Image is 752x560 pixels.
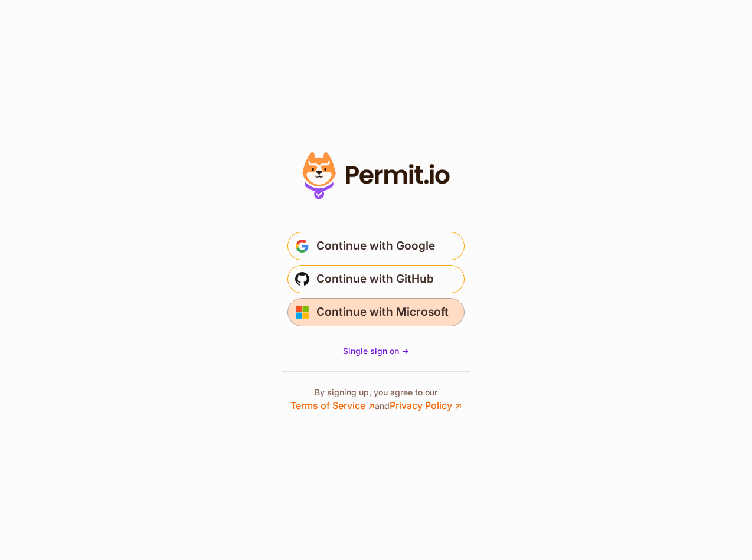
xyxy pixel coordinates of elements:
p: By signing up, you agree to our and [290,387,462,412]
span: Continue with Google [316,237,435,256]
a: Single sign on -> [343,345,409,357]
a: Privacy Policy ↗ [390,399,462,411]
span: Continue with Microsoft [316,303,449,322]
button: Continue with GitHub [287,265,465,293]
span: Continue with GitHub [316,270,434,289]
button: Continue with Microsoft [287,298,465,326]
span: Single sign on -> [343,346,409,356]
a: Terms of Service ↗ [290,399,375,411]
button: Continue with Google [287,232,465,260]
